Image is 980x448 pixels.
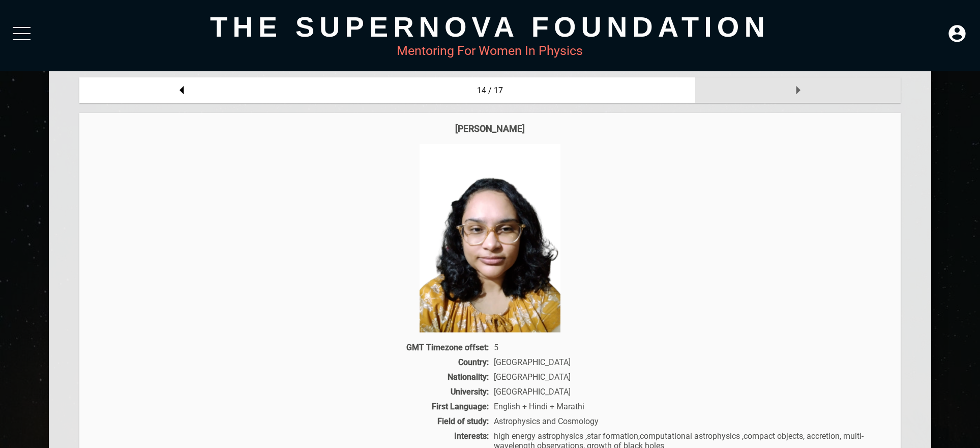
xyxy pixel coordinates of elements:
div: University: [90,387,491,397]
div: [GEOGRAPHIC_DATA] [491,372,890,382]
div: First Language: [90,402,491,411]
div: [PERSON_NAME] [90,123,890,134]
div: [GEOGRAPHIC_DATA] [491,387,890,397]
div: Nationality: [90,372,491,382]
div: Country: [90,357,491,367]
div: 5 [491,343,890,352]
div: [GEOGRAPHIC_DATA] [491,357,890,367]
div: The Supernova Foundation [49,10,931,43]
div: English + Hindi + Marathi [491,402,890,411]
div: Field of study: [90,416,491,426]
div: Astrophysics and Cosmology [491,416,890,426]
div: GMT Timezone offset: [90,343,491,352]
div: 14 / 17 [285,77,695,103]
div: Mentoring For Women In Physics [49,43,931,58]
